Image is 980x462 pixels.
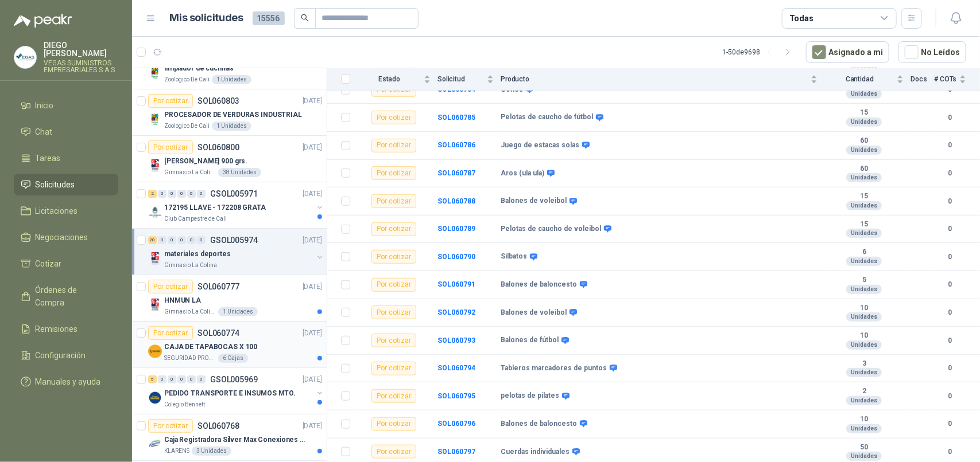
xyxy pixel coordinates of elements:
b: 0 [934,168,966,179]
div: 5 [148,375,157,383]
div: Unidades [846,118,882,127]
b: Balones de voleibol [501,197,567,206]
img: Company Logo [148,298,162,312]
p: [DATE] [303,189,322,199]
p: SOL060803 [197,97,239,105]
div: Unidades [846,146,882,155]
p: GSOL005969 [210,375,258,383]
div: Unidades [846,257,882,266]
b: SOL060792 [437,308,475,316]
span: Cantidad [824,75,894,83]
b: 15 [824,192,904,201]
b: 3 [824,359,904,369]
a: Por cotizarSOL060777[DATE] Company LogoHNMUN LAGimnasio La Colina1 Unidades [132,275,327,322]
b: Balones de voleibol [501,308,567,318]
b: SOL060790 [437,253,475,261]
p: [DATE] [303,374,322,385]
div: Por cotizar [371,194,416,208]
p: PEDIDO TRANSPORTE E INSUMOS MTO. [164,388,296,399]
b: Juego de estacas solas [501,141,579,150]
b: 10 [824,304,904,313]
b: 0 [934,307,966,318]
b: 0 [934,279,966,290]
img: Company Logo [148,391,162,405]
div: Por cotizar [371,334,416,347]
p: Caja Registradora Silver Max Conexiones Usb 10000 Plus Led [164,434,307,445]
p: Zoologico De Cali [164,122,210,131]
b: Tableros marcadores de puntos [501,364,607,373]
div: Por cotizar [371,278,416,292]
div: Por cotizar [371,306,416,319]
span: Estado [357,75,421,83]
div: Unidades [846,424,882,433]
div: 0 [168,190,176,198]
img: Company Logo [148,344,162,358]
div: Unidades [846,201,882,210]
b: 0 [934,363,966,374]
p: limpiador de cuchillas [164,63,234,74]
p: [DATE] [303,96,322,107]
div: 0 [168,375,176,383]
img: Company Logo [148,112,162,126]
div: Por cotizar [148,140,193,154]
a: Cotizar [14,253,118,275]
p: HNMUN LA [164,295,201,306]
div: Unidades [846,173,882,182]
a: SOL060793 [437,336,475,344]
div: Por cotizar [371,362,416,375]
b: 10 [824,331,904,340]
b: Balones de fútbol [501,336,559,345]
b: 5 [824,276,904,285]
a: 20 0 0 0 0 0 GSOL005974[DATE] Company Logomateriales deportesGimnasio La Colina [148,233,324,270]
img: Company Logo [148,66,162,80]
div: Por cotizar [371,111,416,124]
div: Por cotizar [371,139,416,152]
div: 0 [187,375,196,383]
div: Por cotizar [148,419,193,433]
div: Unidades [846,312,882,322]
th: Producto [501,68,824,91]
p: SEGURIDAD PROVISER LTDA [164,354,216,363]
span: Solicitudes [36,178,75,191]
p: CAJA DE TAPABOCAS X 100 [164,342,257,353]
p: [DATE] [303,281,322,292]
p: Club Campestre de Cali [164,214,227,224]
a: Por cotizarSOL060768[DATE] Company LogoCaja Registradora Silver Max Conexiones Usb 10000 Plus Led... [132,414,327,461]
a: SOL060789 [437,225,475,233]
span: Configuración [36,349,86,362]
b: 0 [934,140,966,151]
div: Por cotizar [371,417,416,431]
b: SOL060796 [437,420,475,428]
p: DIEGO [PERSON_NAME] [44,41,118,57]
a: Por cotizarSOL060774[DATE] Company LogoCAJA DE TAPABOCAS X 100SEGURIDAD PROVISER LTDA6 Cajas [132,322,327,368]
div: Por cotizar [371,389,416,403]
p: GSOL005974 [210,236,258,244]
div: Unidades [846,285,882,294]
a: SOL060786 [437,141,475,149]
b: 0 [934,196,966,207]
th: Docs [911,68,934,91]
div: 0 [168,236,176,244]
b: SOL060785 [437,113,475,122]
span: Manuales y ayuda [36,375,101,388]
b: 15 [824,108,904,118]
div: Unidades [846,340,882,350]
b: 0 [934,391,966,402]
div: 38 Unidades [218,168,261,177]
b: 0 [934,447,966,457]
a: Negociaciones [14,226,118,248]
p: SOL060800 [197,143,239,151]
th: Solicitud [437,68,501,91]
b: SOL060794 [437,364,475,372]
b: 0 [934,418,966,429]
div: 1 Unidades [212,122,251,131]
div: Unidades [846,396,882,405]
b: 10 [824,415,904,424]
a: SOL060795 [437,392,475,400]
a: 2 0 0 0 0 0 GSOL005971[DATE] Company Logo172195 LLAVE - 172208 GRATAClub Campestre de Cali [148,187,324,224]
b: Balones de baloncesto [501,280,577,289]
b: SOL060797 [437,448,475,456]
p: Zoologico De Cali [164,75,210,84]
div: 1 Unidades [218,307,258,316]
